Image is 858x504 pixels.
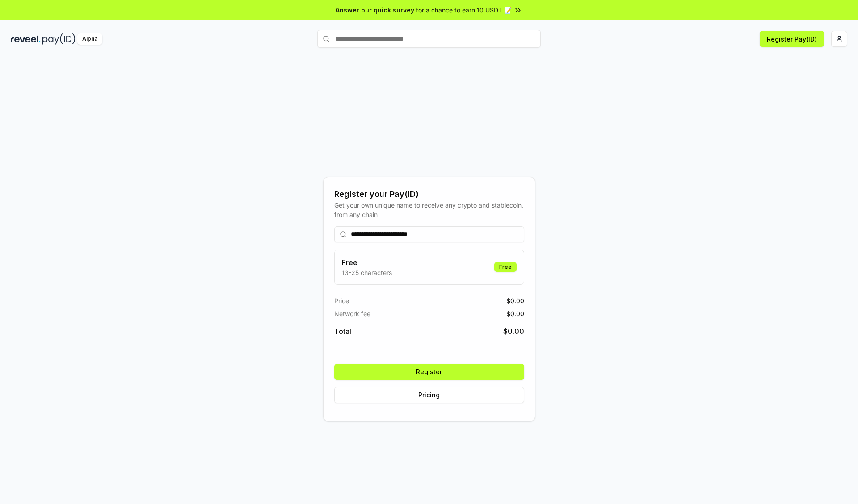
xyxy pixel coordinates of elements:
[342,257,392,268] h3: Free
[494,262,517,272] div: Free
[506,296,524,305] span: $ 0.00
[334,296,349,305] span: Price
[334,188,524,200] div: Register your Pay(ID)
[416,5,512,15] span: for a chance to earn 10 USDT 📝
[506,309,524,318] span: $ 0.00
[334,200,524,219] div: Get your own unique name to receive any crypto and stablecoin, from any chain
[334,364,524,380] button: Register
[336,5,414,15] span: Answer our quick survey
[334,309,370,318] span: Network fee
[334,326,351,337] span: Total
[42,33,76,45] img: pay_id
[760,31,824,47] button: Register Pay(ID)
[77,33,102,45] div: Alpha
[334,387,524,403] button: Pricing
[342,268,392,277] p: 13-25 characters
[503,326,524,337] span: $ 0.00
[11,33,41,45] img: reveel_dark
